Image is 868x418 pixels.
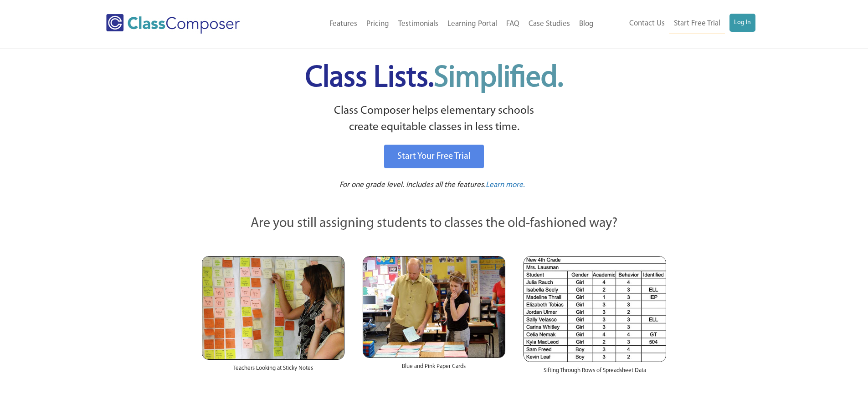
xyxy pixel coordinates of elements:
img: Teachers Looking at Sticky Notes [202,256,344,360]
a: Pricing [362,14,394,34]
a: Learn more. [486,180,525,191]
div: Teachers Looking at Sticky Notes [202,360,344,382]
a: Contact Us [625,14,669,34]
a: Log In [729,14,755,32]
nav: Header Menu [598,14,755,34]
nav: Header Menu [277,14,598,34]
a: Blog [575,14,598,34]
a: Start Your Free Trial [384,145,484,168]
a: Learning Portal [443,14,502,34]
a: Features [325,14,362,34]
span: Start Your Free Trial [397,152,471,161]
div: Sifting Through Rows of Spreadsheet Data [524,362,666,384]
span: For one grade level. Includes all the features. [339,181,486,189]
p: Are you still assigning students to classes the old-fashioned way? [202,214,667,234]
img: Blue and Pink Paper Cards [363,256,505,358]
a: Start Free Trial [669,14,725,34]
span: Simplified. [434,64,563,93]
span: Class Lists. [305,64,563,93]
a: Testimonials [394,14,443,34]
a: FAQ [502,14,524,34]
span: Learn more. [486,181,525,189]
div: Blue and Pink Paper Cards [363,358,505,380]
img: Spreadsheets [524,256,666,362]
p: Class Composer helps elementary schools create equitable classes in less time. [200,103,668,136]
img: Class Composer [106,14,240,34]
a: Case Studies [524,14,575,34]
